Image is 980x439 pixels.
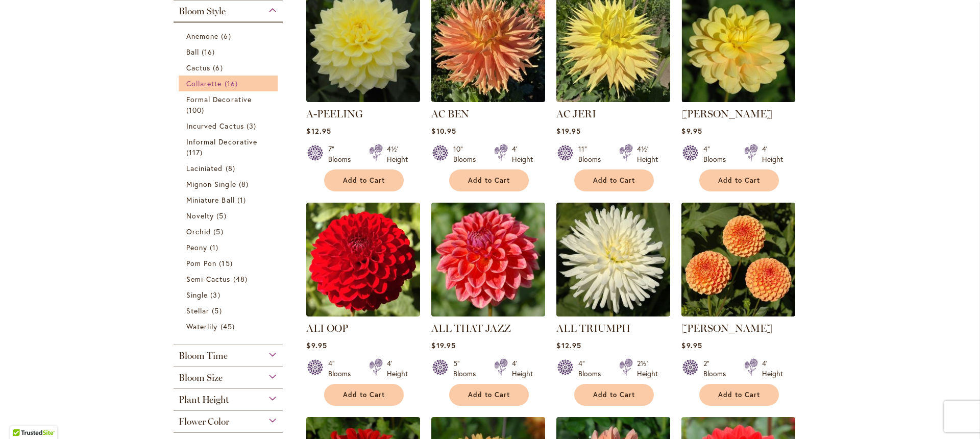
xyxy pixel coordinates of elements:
div: 10" Blooms [453,144,482,164]
span: Add to Cart [468,391,510,399]
span: $9.95 [681,340,702,350]
span: Add to Cart [343,176,385,185]
div: 4" Blooms [703,144,732,164]
span: Collarette [186,79,222,88]
span: 117 [186,147,205,158]
a: Semi-Cactus 48 [186,274,273,284]
span: 16 [225,78,240,89]
a: A-Peeling [306,94,420,104]
img: ALL TRIUMPH [556,203,670,316]
span: Waterlily [186,322,217,331]
span: Semi-Cactus [186,274,231,284]
span: 100 [186,105,207,115]
span: $12.95 [556,340,581,350]
button: Add to Cart [449,384,529,406]
span: Add to Cart [718,176,760,185]
span: 6 [221,31,233,41]
div: 4" Blooms [328,358,357,379]
span: $9.95 [681,126,702,136]
span: Bloom Style [179,6,226,17]
div: 5" Blooms [453,358,482,379]
span: 8 [239,179,251,189]
a: Formal Decorative 100 [186,94,273,115]
span: 5 [212,305,224,316]
button: Add to Cart [699,384,779,406]
a: Novelty 5 [186,210,273,221]
span: Bloom Time [179,350,228,361]
span: Cactus [186,63,210,72]
span: Stellar [186,306,209,315]
a: Single 3 [186,289,273,300]
span: Add to Cart [718,391,760,399]
div: 4½' Height [387,144,408,164]
span: Peony [186,242,207,252]
div: 4" Blooms [578,358,607,379]
a: A-PEELING [306,108,363,120]
span: Flower Color [179,416,229,427]
span: 1 [210,242,221,253]
a: Cactus 6 [186,62,273,73]
span: 3 [247,120,259,131]
span: $12.95 [306,126,331,136]
a: ALI OOP [306,322,348,334]
div: 4' Height [387,358,408,379]
img: ALI OOP [306,203,420,316]
button: Add to Cart [574,384,654,406]
a: Laciniated 8 [186,163,273,174]
a: Stellar 5 [186,305,273,316]
a: Informal Decorative 117 [186,136,273,158]
a: AHOY MATEY [681,94,795,104]
span: $10.95 [431,126,456,136]
span: Anemone [186,31,218,41]
button: Add to Cart [574,169,654,191]
a: Orchid 5 [186,226,273,237]
a: ALL THAT JAZZ [431,322,511,334]
span: Pom Pon [186,258,216,268]
span: Add to Cart [593,176,635,185]
span: Mignon Single [186,179,236,189]
span: Informal Decorative [186,137,257,147]
span: Formal Decorative [186,94,252,104]
a: Miniature Ball 1 [186,194,273,205]
a: Waterlily 45 [186,321,273,332]
span: Add to Cart [468,176,510,185]
a: ALL THAT JAZZ [431,309,545,319]
span: 5 [216,210,229,221]
span: Add to Cart [593,391,635,399]
img: AMBER QUEEN [681,203,795,316]
a: ALL TRIUMPH [556,309,670,319]
div: 7" Blooms [328,144,357,164]
div: 4½' Height [637,144,658,164]
a: ALI OOP [306,309,420,319]
button: Add to Cart [324,384,404,406]
span: 48 [233,274,250,284]
span: 8 [226,163,238,174]
img: ALL THAT JAZZ [431,203,545,316]
span: 45 [220,321,237,332]
div: 4' Height [512,358,533,379]
a: [PERSON_NAME] [681,108,772,120]
span: 6 [213,62,225,73]
span: 5 [213,226,226,237]
span: Miniature Ball [186,195,235,205]
span: Orchid [186,227,211,236]
div: 4' Height [512,144,533,164]
a: AC BEN [431,108,469,120]
a: Peony 1 [186,242,273,253]
button: Add to Cart [449,169,529,191]
a: Collarette 16 [186,78,273,89]
span: Laciniated [186,163,223,173]
div: 4' Height [762,358,783,379]
a: Ball 16 [186,46,273,57]
a: ALL TRIUMPH [556,322,630,334]
div: 11" Blooms [578,144,607,164]
a: [PERSON_NAME] [681,322,772,334]
a: Incurved Cactus 3 [186,120,273,131]
button: Add to Cart [699,169,779,191]
button: Add to Cart [324,169,404,191]
div: 4' Height [762,144,783,164]
span: Add to Cart [343,391,385,399]
span: Plant Height [179,394,229,405]
iframe: Launch Accessibility Center [8,403,36,431]
span: 16 [202,46,217,57]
